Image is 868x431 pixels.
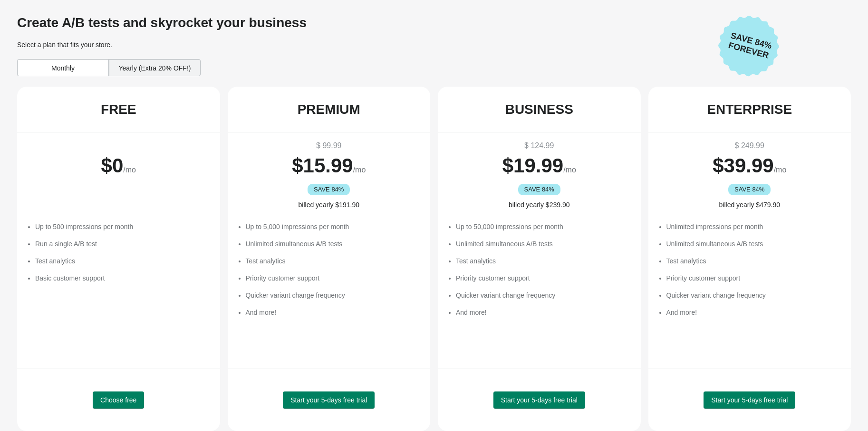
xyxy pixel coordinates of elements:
[308,184,350,195] div: SAVE 84%
[17,40,711,50] div: Select a plan that fits your store.
[704,391,795,409] button: Start your 5-days free trial
[246,239,421,249] li: Unlimited simultaneous A/B tests
[493,391,585,409] button: Start your 5-days free trial
[447,200,631,210] div: billed yearly $239.90
[456,256,631,266] li: Test analytics
[123,166,136,174] span: /mo
[237,200,421,210] div: billed yearly $191.90
[721,29,779,62] span: Save 84% Forever
[101,102,136,117] div: FREE
[501,396,578,404] span: Start your 5-days free trial
[447,140,631,151] div: $ 124.99
[100,396,136,404] span: Choose free
[35,222,211,231] li: Up to 500 impressions per month
[505,102,573,117] div: BUSINESS
[713,154,773,177] span: $ 39.99
[109,59,201,76] div: Yearly (Extra 20% OFF!)
[456,308,631,317] li: And more!
[246,308,421,317] li: And more!
[456,222,631,231] li: Up to 50,000 impressions per month
[35,273,211,283] li: Basic customer support
[658,200,842,210] div: billed yearly $479.90
[728,184,771,195] div: SAVE 84%
[666,308,842,317] li: And more!
[93,391,144,409] button: Choose free
[246,222,421,231] li: Up to 5,000 impressions per month
[563,166,576,174] span: /mo
[290,396,367,404] span: Start your 5-days free trial
[456,239,631,249] li: Unlimited simultaneous A/B tests
[353,166,366,174] span: /mo
[658,140,842,151] div: $ 249.99
[35,239,211,249] li: Run a single A/B test
[237,140,421,151] div: $ 99.99
[35,256,211,266] li: Test analytics
[456,291,631,300] li: Quicker variant change frequency
[666,256,842,266] li: Test analytics
[707,102,792,117] div: ENTERPRISE
[292,154,353,177] span: $ 15.99
[456,273,631,283] li: Priority customer support
[283,391,375,409] button: Start your 5-days free trial
[666,291,842,300] li: Quicker variant change frequency
[666,239,842,249] li: Unlimited simultaneous A/B tests
[666,273,842,283] li: Priority customer support
[298,102,360,117] div: PREMIUM
[518,184,560,195] div: SAVE 84%
[502,154,563,177] span: $ 19.99
[101,154,124,177] span: $ 0
[17,15,711,30] div: Create A/B tests and skyrocket your business
[246,291,421,300] li: Quicker variant change frequency
[718,15,779,77] img: Save 84% Forever
[246,273,421,283] li: Priority customer support
[711,396,788,404] span: Start your 5-days free trial
[246,256,421,266] li: Test analytics
[666,222,842,231] li: Unlimited impressions per month
[17,59,109,76] div: Monthly
[774,166,787,174] span: /mo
